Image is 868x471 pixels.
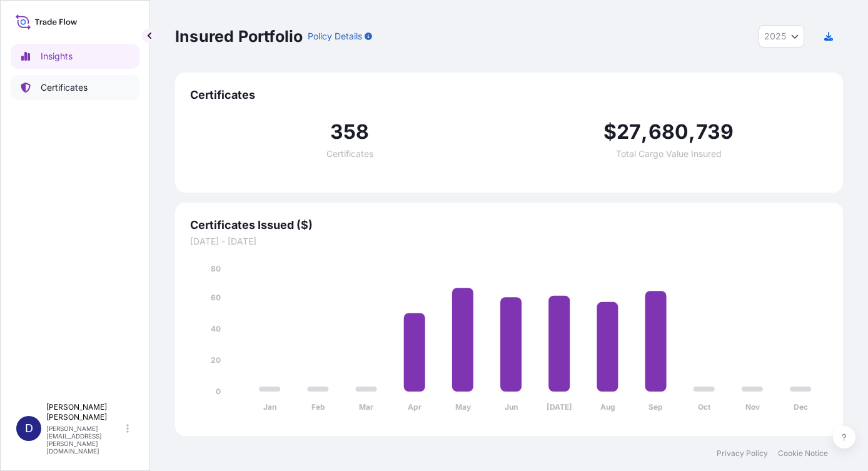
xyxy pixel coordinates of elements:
[46,402,124,422] p: [PERSON_NAME] [PERSON_NAME]
[617,122,641,142] span: 27
[263,402,276,412] tspan: Jan
[648,122,689,142] span: 680
[326,149,373,158] span: Certificates
[190,218,828,233] span: Certificates Issued ($)
[603,122,617,142] span: $
[25,422,33,435] span: D
[308,30,362,43] p: Policy Details
[641,122,648,142] span: ,
[698,402,711,412] tspan: Oct
[11,44,139,69] a: Insights
[745,402,760,412] tspan: Nov
[505,402,518,412] tspan: Jun
[778,448,828,458] a: Cookie Notice
[11,75,139,100] a: Certificates
[408,402,421,412] tspan: Apr
[794,402,808,412] tspan: Dec
[190,88,828,103] span: Certificates
[359,402,373,412] tspan: Mar
[455,402,472,412] tspan: May
[759,25,804,48] button: Year Selector
[175,26,303,46] p: Insured Portfolio
[216,387,221,396] tspan: 0
[689,122,695,142] span: ,
[648,402,663,412] tspan: Sep
[547,402,572,412] tspan: [DATE]
[41,50,73,63] p: Insights
[600,402,615,412] tspan: Aug
[696,122,734,142] span: 739
[717,448,768,458] a: Privacy Policy
[190,235,828,248] span: [DATE] - [DATE]
[330,122,370,142] span: 358
[211,355,221,365] tspan: 20
[211,293,221,302] tspan: 60
[41,81,88,94] p: Certificates
[211,324,221,333] tspan: 40
[211,264,221,273] tspan: 80
[311,402,325,412] tspan: Feb
[46,425,124,455] p: [PERSON_NAME][EMAIL_ADDRESS][PERSON_NAME][DOMAIN_NAME]
[616,149,722,158] span: Total Cargo Value Insured
[764,30,786,43] span: 2025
